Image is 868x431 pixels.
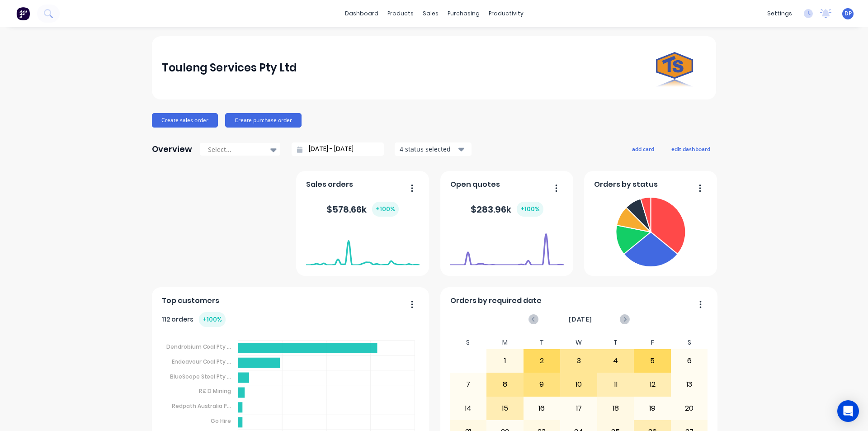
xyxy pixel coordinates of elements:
[199,312,226,327] div: + 100 %
[643,36,706,99] img: Touleng Services Pty Ltd
[594,179,658,190] span: Orders by status
[487,373,523,396] div: 8
[560,336,597,349] div: W
[395,142,472,156] button: 4 status selected
[166,343,231,350] tspan: Dendrobium Coal Pty ...
[152,140,192,158] div: Overview
[671,373,708,396] div: 13
[326,202,399,217] div: $ 578.66k
[450,397,486,420] div: 14
[340,7,383,20] a: dashboard
[450,179,500,190] span: Open quotes
[671,397,708,420] div: 20
[306,179,353,190] span: Sales orders
[418,7,443,20] div: sales
[844,9,852,18] span: DP
[524,373,560,396] div: 9
[517,202,543,217] div: + 100 %
[450,336,487,349] div: S
[198,387,231,395] tspan: R& D Mining
[225,113,302,128] button: Create purchase order
[487,397,523,420] div: 15
[372,202,399,217] div: + 100 %
[484,7,528,20] div: productivity
[561,397,597,420] div: 17
[598,373,634,396] div: 11
[400,144,457,154] div: 4 status selected
[634,336,671,349] div: F
[561,350,597,372] div: 3
[671,350,708,372] div: 6
[383,7,418,20] div: products
[471,202,543,217] div: $ 283.96k
[598,350,634,372] div: 4
[162,295,219,306] span: Top customers
[763,7,797,20] div: settings
[171,402,231,410] tspan: Redpath Australia P...
[671,336,708,349] div: S
[443,7,484,20] div: purchasing
[162,59,297,77] div: Touleng Services Pty Ltd
[170,372,231,380] tspan: BlueScope Steel Pty ...
[16,7,30,20] img: Factory
[837,400,859,422] div: Open Intercom Messenger
[561,373,597,396] div: 10
[634,397,670,420] div: 19
[162,312,226,327] div: 112 orders
[211,417,231,425] tspan: Go Hire
[524,336,561,349] div: T
[524,350,560,372] div: 2
[152,113,218,128] button: Create sales order
[626,143,660,155] button: add card
[569,314,592,324] span: [DATE]
[597,336,634,349] div: T
[487,350,523,372] div: 1
[524,397,560,420] div: 16
[450,373,486,396] div: 7
[598,397,634,420] div: 18
[634,373,670,396] div: 12
[665,143,716,155] button: edit dashboard
[634,350,670,372] div: 5
[171,358,231,365] tspan: Endeavour Coal Pty ...
[486,336,524,349] div: M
